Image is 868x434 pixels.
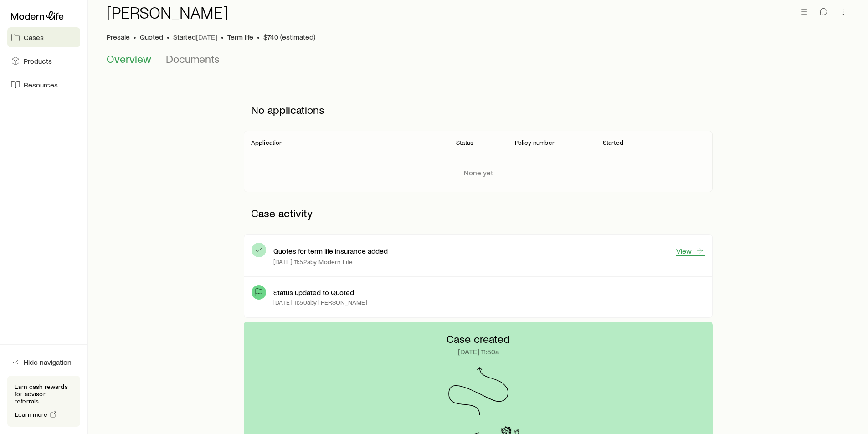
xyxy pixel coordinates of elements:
p: Status updated to Quoted [273,288,354,297]
a: Resources [7,75,80,95]
p: Policy number [515,139,555,146]
p: Earn cash rewards for advisor referrals. [15,383,73,405]
span: Documents [166,52,220,65]
span: $740 (estimated) [263,32,315,41]
p: Quotes for term life insurance added [273,246,388,255]
p: Application [251,139,283,146]
p: Case activity [244,199,713,227]
span: Resources [24,80,58,89]
span: Overview [107,52,151,65]
span: • [134,32,136,41]
p: Status [456,139,473,146]
span: • [257,32,260,41]
button: Hide navigation [7,352,80,372]
span: Products [24,56,52,66]
p: [DATE] 11:50a by [PERSON_NAME] [273,299,368,306]
span: Quoted [140,32,163,41]
p: None yet [464,168,493,177]
a: Products [7,51,80,71]
div: Earn cash rewards for advisor referrals.Learn more [7,376,80,427]
span: Term life [227,32,253,41]
p: No applications [244,96,713,123]
p: Presale [107,32,130,41]
p: Started [173,32,217,41]
a: Cases [7,27,80,47]
span: • [221,32,224,41]
p: Started [603,139,623,146]
p: [DATE] 11:52a by Modern Life [273,258,353,266]
span: [DATE] [196,32,217,41]
span: • [167,32,169,41]
span: Learn more [15,411,48,418]
p: [DATE] 11:50a [458,347,499,356]
a: View [676,246,705,256]
div: Case details tabs [107,52,850,74]
h1: [PERSON_NAME] [107,3,228,21]
span: Cases [24,33,44,42]
span: Hide navigation [24,357,72,367]
p: Case created [447,332,510,345]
